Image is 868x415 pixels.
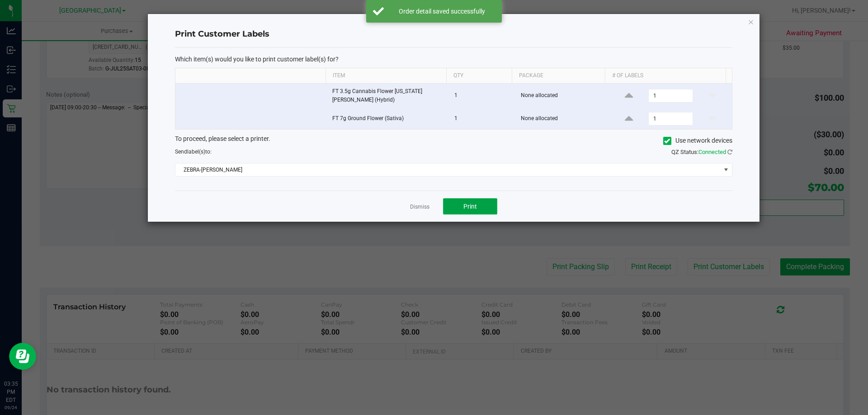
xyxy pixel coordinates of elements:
p: Which item(s) would you like to print customer label(s) for? [175,55,732,63]
td: 1 [449,84,515,108]
td: None allocated [515,108,610,129]
a: Dismiss [410,203,429,211]
th: Item [325,68,446,84]
span: Connected [698,149,726,155]
span: Send to: [175,149,212,155]
span: QZ Status: [671,149,732,155]
td: FT 3.5g Cannabis Flower [US_STATE][PERSON_NAME] (Hybrid) [327,84,449,108]
span: label(s) [187,149,205,155]
th: Package [512,68,605,84]
th: # of labels [605,68,726,84]
div: To proceed, please select a printer. [168,134,739,148]
td: 1 [449,108,515,129]
label: Use network devices [663,136,732,145]
td: FT 7g Ground Flower (Sativa) [327,108,449,129]
iframe: Resource center [9,343,36,370]
div: Order detail saved successfully [389,7,495,16]
h4: Print Customer Labels [175,28,732,40]
th: Qty [446,68,512,84]
span: ZEBRA-[PERSON_NAME] [175,163,721,176]
td: None allocated [515,84,610,108]
span: Print [463,203,477,210]
button: Print [443,198,497,214]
